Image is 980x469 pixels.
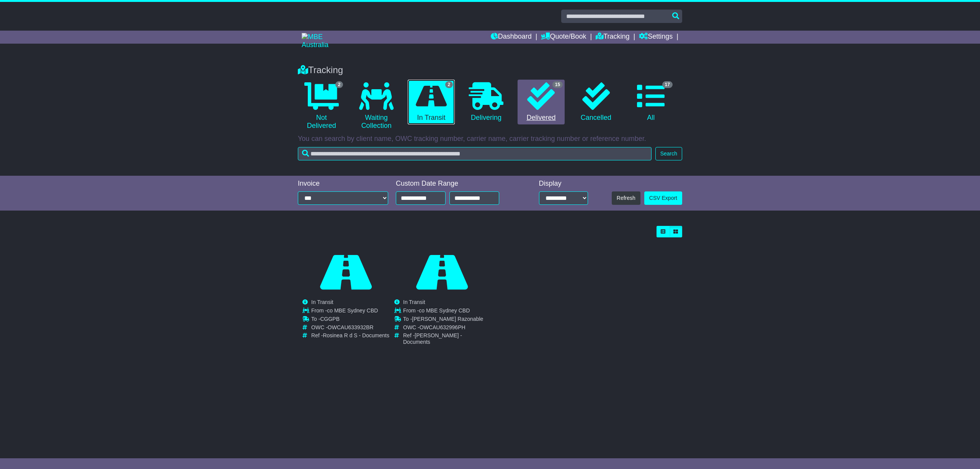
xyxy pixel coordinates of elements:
a: 2 In Transit [408,80,455,125]
a: Tracking [596,31,629,44]
button: Refresh [612,191,640,205]
span: 2 [445,81,453,88]
td: From - [403,307,490,316]
span: co MBE Sydney CBD [327,307,378,314]
span: co MBE Sydney CBD [419,307,470,314]
span: [PERSON_NAME] Razonable [412,316,483,322]
td: To - [403,316,490,324]
span: [PERSON_NAME] - Documents [403,332,462,345]
span: In Transit [311,299,333,305]
td: OWC - [311,324,389,333]
p: You can search by client name, OWC tracking number, carrier name, carrier tracking number or refe... [298,135,682,143]
a: Delivering [462,80,510,125]
div: Invoice [298,180,388,188]
span: In Transit [403,299,425,305]
a: Cancelled [572,80,619,125]
span: OWCAU633932BR [328,324,374,330]
button: Search [655,147,682,160]
span: Rosinea R d S - Documents [323,332,389,338]
div: Tracking [294,65,686,76]
a: CSV Export [644,191,682,205]
a: Settings [639,31,673,44]
span: 15 [552,81,563,88]
span: 2 [335,81,343,88]
a: Quote/Book [541,31,586,44]
span: 17 [662,81,673,88]
td: From - [311,307,389,316]
td: OWC - [403,324,490,333]
td: To - [311,316,389,324]
a: 15 Delivered [518,80,565,125]
a: 2 Not Delivered [298,80,345,133]
td: Ref - [311,332,389,339]
a: 17 All [627,80,675,125]
a: Dashboard [491,31,532,44]
span: OWCAU632996PH [420,324,465,330]
td: Ref - [403,332,490,345]
div: Display [539,180,588,188]
span: CGGPB [320,316,340,322]
div: Custom Date Range [396,180,519,188]
a: Waiting Collection [353,80,400,133]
